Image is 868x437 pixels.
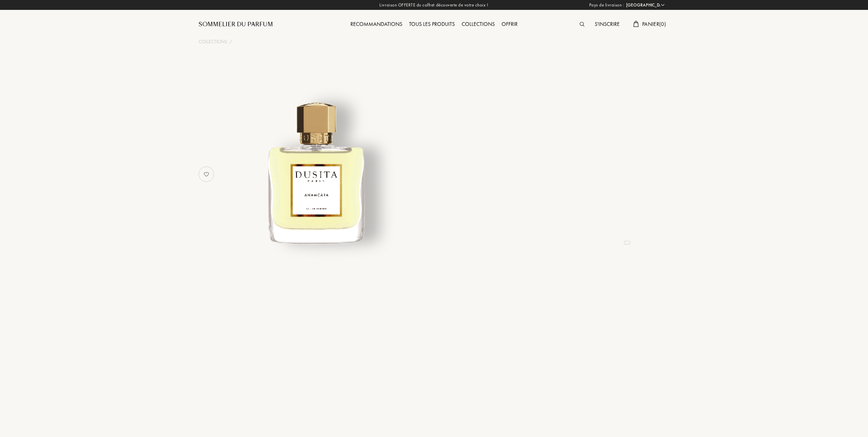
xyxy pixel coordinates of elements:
a: S'inscrire [591,20,623,28]
div: / [229,38,232,45]
img: search_icn.svg [580,22,584,27]
div: Recommandations [347,20,406,29]
a: Collections [458,20,498,28]
div: Collections [458,20,498,29]
div: Offrir [498,20,521,29]
img: undefined undefined [232,87,401,255]
a: Sommelier du Parfum [199,20,273,29]
img: no_like_p.png [200,167,213,181]
img: cart.svg [633,21,639,27]
span: Pays de livraison : [589,2,624,9]
a: Offrir [498,20,521,28]
span: Panier ( 0 ) [642,20,666,28]
a: Recommandations [347,20,406,28]
div: S'inscrire [591,20,623,29]
div: Tous les produits [406,20,458,29]
a: Collections [199,38,227,45]
img: arrow_w.png [660,2,665,7]
a: Tous les produits [406,20,458,28]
